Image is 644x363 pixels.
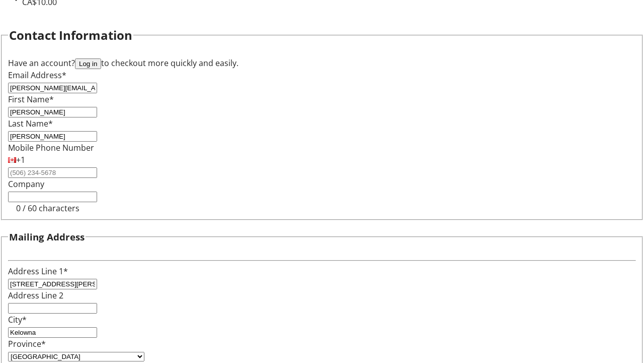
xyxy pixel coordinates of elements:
[75,58,101,69] button: Log in
[8,290,63,301] label: Address Line 2
[8,338,46,349] label: Province*
[8,266,68,277] label: Address Line 1*
[8,279,97,289] input: Address
[8,314,27,325] label: City*
[8,167,97,178] input: (506) 234-5678
[8,118,53,129] label: Last Name*
[8,178,44,190] label: Company
[8,94,54,105] label: First Name*
[9,26,132,44] h2: Contact Information
[8,70,66,81] label: Email Address*
[16,203,79,214] tr-character-limit: 0 / 60 characters
[8,142,94,153] label: Mobile Phone Number
[8,327,97,338] input: City
[9,230,85,244] h3: Mailing Address
[8,57,636,69] div: Have an account? to checkout more quickly and easily.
